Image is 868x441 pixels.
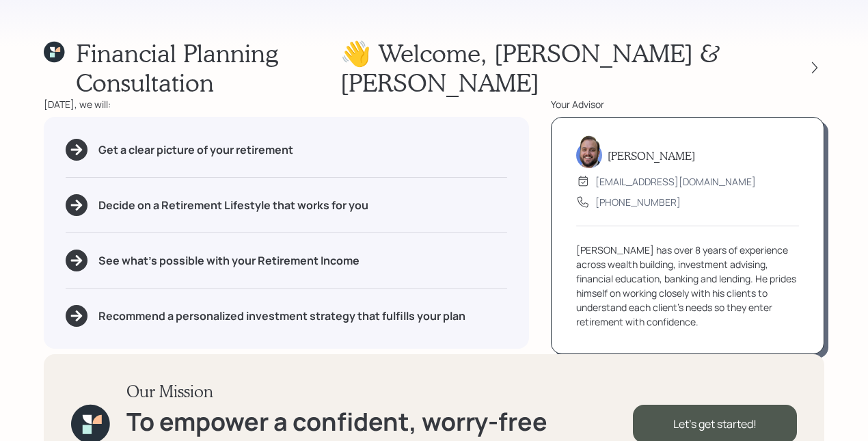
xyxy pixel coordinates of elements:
[44,97,529,111] div: [DATE], we will:
[98,199,368,212] h5: Decide on a Retirement Lifestyle that works for you
[76,38,341,97] h1: Financial Planning Consultation
[608,149,695,162] h5: [PERSON_NAME]
[595,195,681,209] div: [PHONE_NUMBER]
[340,38,781,97] h1: 👋 Welcome , [PERSON_NAME] & [PERSON_NAME]
[551,97,824,111] div: Your Advisor
[98,254,360,267] h5: See what's possible with your Retirement Income
[576,243,799,329] div: [PERSON_NAME] has over 8 years of experience across wealth building, investment advising, financi...
[595,174,756,189] div: [EMAIL_ADDRESS][DOMAIN_NAME]
[98,310,465,323] h5: Recommend a personalized investment strategy that fulfills your plan
[576,135,602,168] img: james-distasi-headshot.png
[126,382,633,401] h3: Our Mission
[98,144,293,157] h5: Get a clear picture of your retirement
